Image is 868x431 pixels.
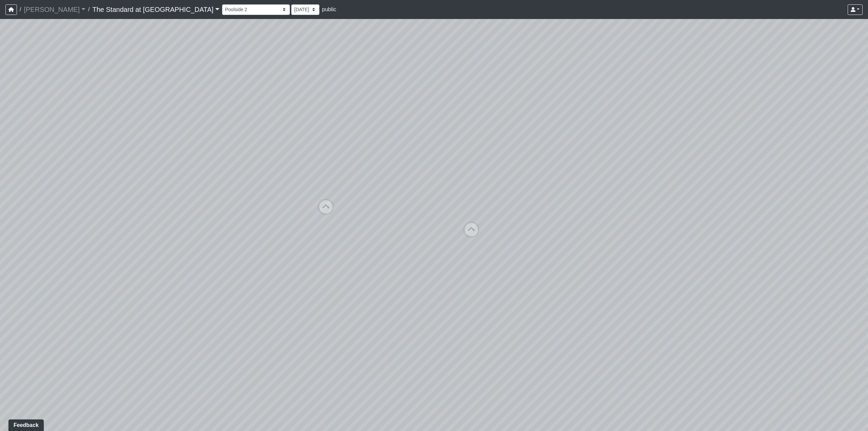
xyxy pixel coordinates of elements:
a: [PERSON_NAME] [24,3,85,16]
span: public [322,6,336,12]
a: The Standard at [GEOGRAPHIC_DATA] [92,3,219,16]
span: / [17,3,24,16]
iframe: Ybug feedback widget [5,417,45,431]
span: / [85,3,92,16]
